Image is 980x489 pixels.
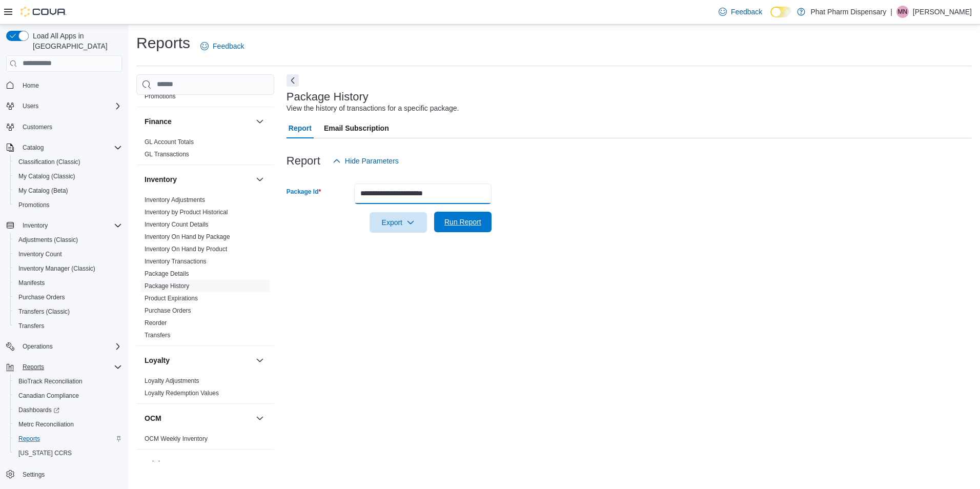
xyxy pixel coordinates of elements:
[14,234,122,246] span: Adjustments (Classic)
[23,471,45,479] span: Settings
[18,467,122,480] span: Settings
[18,79,122,92] span: Home
[14,291,122,303] span: Purchase Orders
[10,403,126,417] a: Dashboards
[18,361,122,373] span: Reports
[136,375,274,403] div: Loyalty
[10,389,126,403] button: Canadian Compliance
[913,6,972,18] p: [PERSON_NAME]
[18,279,45,287] span: Manifests
[145,319,167,327] a: Reorder
[14,156,122,168] span: Classification (Classic)
[145,270,189,277] a: Package Details
[14,277,49,289] a: Manifests
[14,433,44,445] a: Reports
[14,418,122,431] span: Metrc Reconciliation
[18,322,44,330] span: Transfers
[10,155,126,169] button: Classification (Classic)
[254,115,266,128] button: Finance
[145,174,177,185] h3: Inventory
[145,221,209,228] a: Inventory Count Details
[14,390,122,402] span: Canadian Compliance
[890,6,892,18] p: |
[145,282,189,290] span: Package History
[145,174,252,185] button: Inventory
[324,118,389,138] span: Email Subscription
[10,432,126,446] button: Reports
[145,377,199,385] span: Loyalty Adjustments
[287,91,369,103] h3: Package History
[18,468,49,481] a: Settings
[18,121,56,133] a: Customers
[145,319,167,327] span: Reorder
[345,156,399,166] span: Hide Parameters
[18,264,95,273] span: Inventory Manager (Classic)
[2,99,126,113] button: Users
[14,305,74,318] a: Transfers (Classic)
[10,446,126,460] button: [US_STATE] CCRS
[14,277,122,289] span: Manifests
[145,92,176,100] span: Promotions
[14,375,122,388] span: BioTrack Reconciliation
[145,413,252,423] button: OCM
[18,187,68,195] span: My Catalog (Beta)
[23,144,44,152] span: Catalog
[14,170,122,182] span: My Catalog (Classic)
[14,262,99,275] a: Inventory Manager (Classic)
[145,459,252,469] button: Pricing
[14,447,76,459] a: [US_STATE] CCRS
[14,234,82,246] a: Adjustments (Classic)
[18,158,80,166] span: Classification (Classic)
[329,151,403,171] button: Hide Parameters
[2,119,126,134] button: Customers
[145,138,194,146] a: GL Account Totals
[18,361,48,373] button: Reports
[145,245,227,253] span: Inventory On Hand by Product
[21,7,67,17] img: Cova
[770,7,792,17] input: Dark Mode
[370,212,427,233] button: Export
[145,220,209,229] span: Inventory Count Details
[136,194,274,345] div: Inventory
[254,173,266,186] button: Inventory
[10,374,126,389] button: BioTrack Reconciliation
[2,360,126,374] button: Reports
[376,212,421,233] span: Export
[18,420,74,429] span: Metrc Reconciliation
[14,305,122,318] span: Transfers (Classic)
[14,170,79,182] a: My Catalog (Classic)
[444,217,481,227] span: Run Report
[136,433,274,449] div: OCM
[10,276,126,290] button: Manifests
[18,250,62,258] span: Inventory Count
[18,201,50,209] span: Promotions
[18,219,52,232] button: Inventory
[145,435,208,443] span: OCM Weekly Inventory
[145,295,198,302] a: Product Expirations
[145,208,228,216] span: Inventory by Product Historical
[2,339,126,354] button: Operations
[14,418,78,431] a: Metrc Reconciliation
[145,258,207,265] a: Inventory Transactions
[14,433,122,445] span: Reports
[145,138,194,146] span: GL Account Totals
[14,291,69,303] a: Purchase Orders
[287,155,320,167] h3: Report
[145,331,170,339] span: Transfers
[14,199,122,211] span: Promotions
[18,293,65,301] span: Purchase Orders
[145,116,252,127] button: Finance
[18,449,72,457] span: [US_STATE] CCRS
[18,392,79,400] span: Canadian Compliance
[10,417,126,432] button: Metrc Reconciliation
[18,141,122,154] span: Catalog
[136,33,190,53] h1: Reports
[14,248,122,260] span: Inventory Count
[18,340,57,353] button: Operations
[213,41,244,51] span: Feedback
[145,93,176,100] a: Promotions
[145,209,228,216] a: Inventory by Product Historical
[14,404,64,416] a: Dashboards
[254,458,266,470] button: Pricing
